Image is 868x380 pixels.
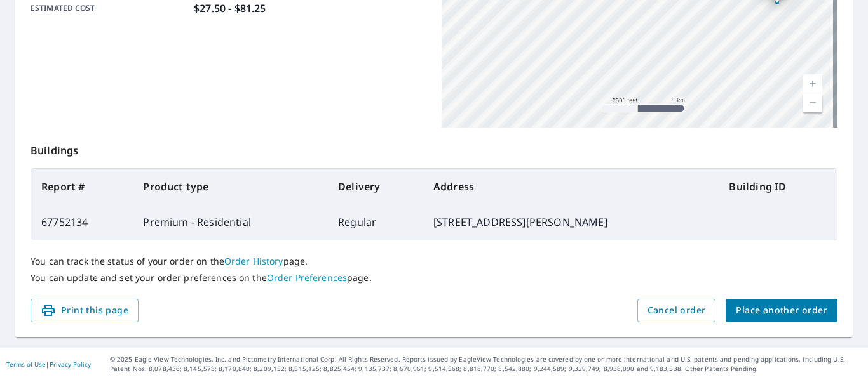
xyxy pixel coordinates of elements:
[31,169,133,204] th: Report #
[637,299,716,322] button: Cancel order
[133,169,328,204] th: Product type
[803,74,822,93] a: Current Level 13, Zoom In
[31,272,837,284] p: You can update and set your order preferences on the page.
[423,204,719,240] td: [STREET_ADDRESS][PERSON_NAME]
[133,204,328,240] td: Premium - Residential
[224,255,283,267] a: Order History
[6,360,91,368] p: |
[31,1,189,16] p: Estimated cost
[194,1,266,16] p: $27.50 - $81.25
[31,204,133,240] td: 67752134
[41,303,128,318] span: Print this page
[736,303,827,318] span: Place another order
[31,299,139,322] button: Print this page
[6,360,46,369] a: Terms of Use
[31,256,837,267] p: You can track the status of your order on the page.
[328,169,423,204] th: Delivery
[423,169,719,204] th: Address
[31,128,837,168] p: Buildings
[726,299,837,322] button: Place another order
[648,303,706,318] span: Cancel order
[267,272,347,284] a: Order Preferences
[50,360,91,369] a: Privacy Policy
[328,204,423,240] td: Regular
[803,93,822,112] a: Current Level 13, Zoom Out
[110,355,862,374] p: © 2025 Eagle View Technologies, Inc. and Pictometry International Corp. All Rights Reserved. Repo...
[719,169,837,204] th: Building ID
